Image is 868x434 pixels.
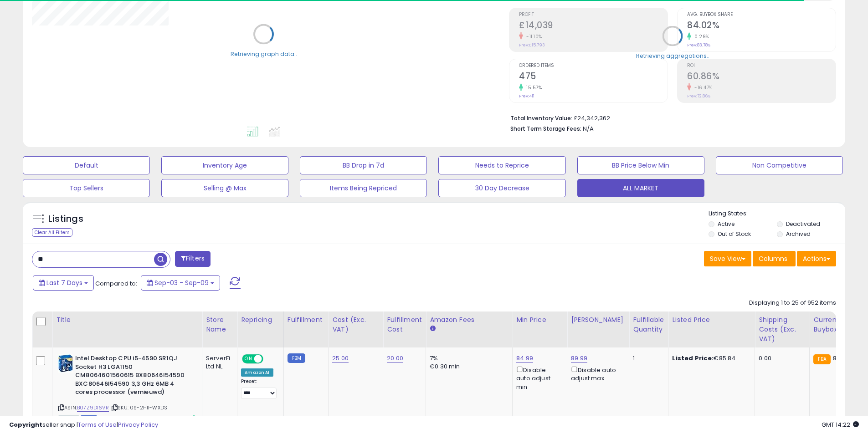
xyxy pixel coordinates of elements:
[387,354,403,363] a: 20.00
[332,315,379,334] div: Cost (Exc. VAT)
[206,315,233,334] div: Store Name
[141,275,220,291] button: Sep-03 - Sep-09
[95,279,137,288] span: Compared to:
[430,354,505,363] div: 7%
[516,354,533,363] a: 84.99
[749,299,836,307] div: Displaying 1 to 25 of 952 items
[516,315,563,325] div: Min Price
[438,179,565,197] button: 30 Day Decrease
[23,156,150,174] button: Default
[636,51,709,60] div: Retrieving aggregations..
[48,213,83,225] h5: Listings
[709,209,845,218] p: Listing States:
[231,50,297,58] div: Retrieving graph data..
[56,315,198,325] div: Title
[300,156,427,174] button: BB Drop in 7d
[633,354,661,363] div: 1
[759,354,802,363] div: 0.00
[759,254,787,263] span: Columns
[704,251,751,266] button: Save View
[833,354,850,363] span: 88.49
[32,228,72,237] div: Clear All Filters
[672,354,714,363] b: Listed Price:
[161,179,288,197] button: Selling @ Max
[430,325,435,333] small: Amazon Fees.
[387,315,422,334] div: Fulfillment Cost
[716,156,843,174] button: Non Competitive
[571,354,587,363] a: 89.99
[571,365,622,383] div: Disable auto adjust max
[718,220,734,228] label: Active
[241,368,273,377] div: Amazon AI
[77,404,109,412] a: B07Z9D16VR
[813,354,830,364] small: FBA
[571,315,625,325] div: [PERSON_NAME]
[262,355,277,363] span: OFF
[516,365,560,391] div: Disable auto adjust min
[154,278,209,287] span: Sep-03 - Sep-09
[175,251,211,267] button: Filters
[786,220,820,228] label: Deactivated
[813,315,860,334] div: Current Buybox Price
[241,315,280,325] div: Repricing
[797,251,836,266] button: Actions
[118,420,158,429] a: Privacy Policy
[438,156,565,174] button: Needs to Reprice
[288,315,324,325] div: Fulfillment
[58,354,73,373] img: 518zts-DWVL._SL40_.jpg
[243,355,254,363] span: ON
[300,179,427,197] button: Items Being Repriced
[577,179,704,197] button: ALL MARKET
[241,378,277,399] div: Preset:
[78,420,117,429] a: Terms of Use
[753,251,796,266] button: Columns
[633,315,664,334] div: Fulfillable Quantity
[9,421,158,429] div: seller snap | |
[206,354,230,371] div: ServerFi Ltd NL
[672,354,748,363] div: €85.84
[822,420,859,429] span: 2025-09-17 14:22 GMT
[430,363,505,371] div: €0.30 min
[23,179,150,197] button: Top Sellers
[577,156,704,174] button: BB Price Below Min
[672,315,751,325] div: Listed Price
[786,230,811,238] label: Archived
[161,156,288,174] button: Inventory Age
[9,420,42,429] strong: Copyright
[718,230,751,238] label: Out of Stock
[110,404,167,411] span: | SKU: 0S-2HII-WXDS
[430,315,508,325] div: Amazon Fees
[759,315,806,344] div: Shipping Costs (Exc. VAT)
[288,353,305,363] small: FBM
[75,354,186,399] b: Intel Desktop CPU i5-4590 SR1QJ Socket H3 LGA1150 CM8064601560615 BX80646I54590 BXC80646I54590 3,...
[33,275,94,291] button: Last 7 Days
[332,354,349,363] a: 25.00
[46,278,82,287] span: Last 7 Days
